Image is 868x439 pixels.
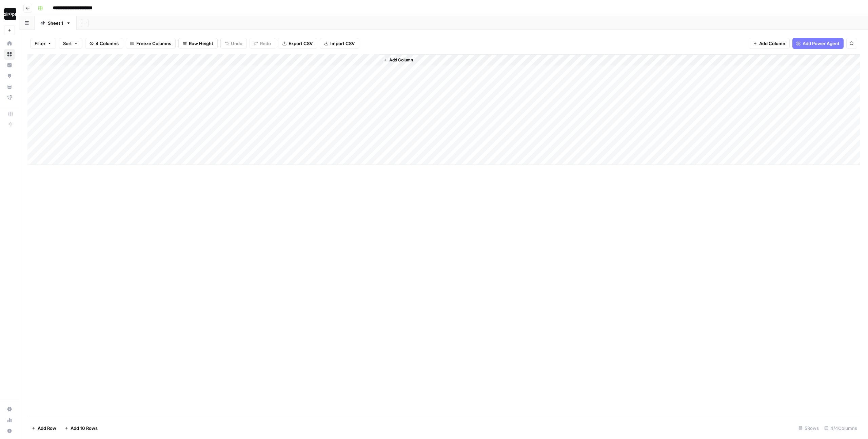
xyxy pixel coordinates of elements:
button: Add Column [380,56,416,64]
span: Add Column [759,40,785,47]
span: Import CSV [330,40,355,47]
a: Your Data [4,81,15,92]
a: Flightpath [4,92,15,103]
a: Sheet 1 [35,16,77,30]
button: Add Power Agent [792,38,844,49]
div: 5 Rows [796,423,822,434]
span: Add Column [389,57,413,63]
button: Freeze Columns [126,38,176,49]
a: Opportunities [4,71,15,81]
span: 4 Columns [96,40,119,47]
span: Add 10 Rows [71,425,98,432]
button: Add Row [27,423,60,434]
span: Sort [63,40,72,47]
span: Filter [35,40,45,47]
div: Sheet 1 [48,20,63,26]
button: Workspace: Dille-Sandbox [4,5,15,22]
button: Import CSV [320,38,359,49]
span: Add Power Agent [803,40,840,47]
button: Add Column [749,38,790,49]
span: Undo [231,40,242,47]
span: Row Height [189,40,213,47]
button: Redo [250,38,275,49]
button: Row Height [178,38,218,49]
span: Export CSV [289,40,313,47]
span: Add Row [38,425,56,432]
button: Sort [59,38,82,49]
button: Filter [30,38,56,49]
button: Add 10 Rows [60,423,102,434]
a: Browse [4,49,15,60]
button: Help + Support [4,425,15,436]
a: Usage [4,415,15,425]
button: Export CSV [278,38,317,49]
a: Home [4,38,15,49]
button: 4 Columns [85,38,123,49]
a: Insights [4,60,15,71]
img: Dille-Sandbox Logo [4,8,16,20]
div: 4/4 Columns [822,423,860,434]
span: Redo [260,40,271,47]
a: Settings [4,404,15,415]
button: Undo [220,38,247,49]
span: Freeze Columns [136,40,171,47]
